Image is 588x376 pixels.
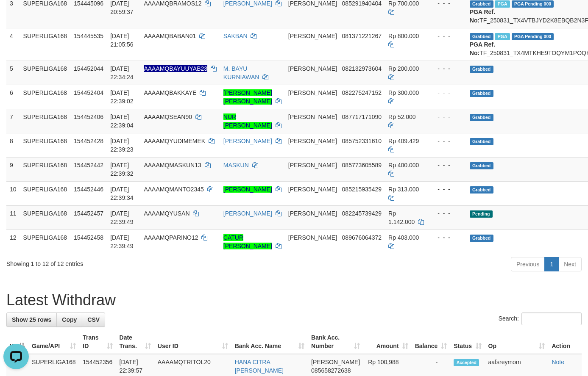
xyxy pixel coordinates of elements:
div: - - - [431,113,463,121]
span: Pending [470,210,493,218]
b: PGA Ref. No: [470,8,495,24]
b: PGA Ref. No: [470,41,495,56]
div: - - - [431,185,463,194]
span: Marked by aafheankoy [495,33,510,40]
td: SUPERLIGA168 [20,61,71,85]
button: Open LiveChat chat widget [3,3,29,29]
a: MASKUN [223,162,249,169]
td: 11 [6,205,20,229]
td: 4 [6,28,20,61]
span: 154445535 [74,33,103,39]
td: 7 [6,109,20,133]
span: [PERSON_NAME] [288,33,337,39]
th: Action [548,330,582,354]
span: [DATE] 22:39:02 [110,89,134,105]
td: SUPERLIGA168 [20,109,71,133]
label: Search: [499,312,582,325]
td: SUPERLIGA168 [20,85,71,109]
span: [PERSON_NAME] [288,186,337,193]
span: Show 25 rows [12,316,51,323]
h1: Latest Withdraw [6,292,582,309]
span: Copy 085752331610 to clipboard [342,138,382,144]
span: 154452428 [74,138,103,144]
div: Showing 1 to 12 of 12 entries [6,256,239,268]
span: Rp 400.000 [388,162,419,169]
span: Rp 200.000 [388,65,419,72]
span: Grabbed [470,186,493,194]
a: Next [558,257,582,271]
span: Copy 082132973604 to clipboard [342,65,382,72]
span: Grabbed [470,235,493,242]
span: [PERSON_NAME] [288,138,337,144]
span: AAAAMQMANTO2345 [144,186,203,193]
span: Marked by aafheankoy [495,0,510,8]
span: Rp 800.000 [388,33,419,39]
span: Grabbed [470,66,493,73]
a: [PERSON_NAME] [223,210,272,217]
td: 12 [6,229,20,254]
span: [DATE] 22:39:49 [110,234,134,249]
div: - - - [431,233,463,242]
a: HANA CITRA [PERSON_NAME] [235,359,284,374]
span: [DATE] 21:05:56 [110,33,134,48]
span: 154452044 [74,65,103,72]
span: [PERSON_NAME] [288,162,337,169]
a: [PERSON_NAME] [223,138,272,144]
span: Copy [62,316,77,323]
span: AAAAMQYUDIMEMEK [144,138,205,144]
td: 10 [6,181,20,205]
span: Rp 403.000 [388,234,419,241]
a: M. BAYU KURNIAWAN [223,65,259,80]
th: Balance: activate to sort column ascending [412,330,451,354]
span: Accepted [454,359,479,366]
td: 8 [6,133,20,157]
span: Rp 409.429 [388,138,419,144]
span: PGA Pending [512,33,554,40]
span: 154452404 [74,89,103,96]
a: [PERSON_NAME] [223,186,272,193]
td: 6 [6,85,20,109]
span: [DATE] 22:39:23 [110,138,134,153]
span: [DATE] 22:39:49 [110,210,134,225]
span: AAAAMQSEAN90 [144,113,192,120]
span: [PERSON_NAME] [288,89,337,96]
a: CATUR [PERSON_NAME] [223,234,272,249]
th: ID: activate to sort column descending [6,330,28,354]
th: Trans ID: activate to sort column ascending [79,330,116,354]
span: Copy 082275247152 to clipboard [342,89,382,96]
span: [DATE] 22:39:04 [110,113,134,129]
span: 154452406 [74,113,103,120]
td: SUPERLIGA168 [20,157,71,181]
span: AAAAMQMASKUN13 [144,162,201,169]
span: AAAAMQYUSAN [144,210,189,217]
th: Amount: activate to sort column ascending [363,330,411,354]
span: 154452457 [74,210,103,217]
a: Copy [56,312,82,327]
span: 154452458 [74,234,103,241]
span: Grabbed [470,0,493,8]
td: 9 [6,157,20,181]
input: Search: [521,312,582,325]
td: SUPERLIGA168 [20,205,71,229]
a: 1 [544,257,559,271]
span: Nama rekening ada tanda titik/strip, harap diedit [144,65,207,72]
div: - - - [431,88,463,97]
th: User ID: activate to sort column ascending [154,330,231,354]
span: [DATE] 22:34:24 [110,65,134,80]
td: 5 [6,61,20,85]
div: - - - [431,209,463,218]
th: Status: activate to sort column ascending [450,330,485,354]
th: Game/API: activate to sort column ascending [28,330,79,354]
span: Copy 082245739429 to clipboard [342,210,382,217]
span: [PERSON_NAME] [311,359,360,365]
a: Show 25 rows [6,312,57,327]
span: PGA Pending [512,0,554,8]
div: - - - [431,64,463,73]
span: Copy 085215935429 to clipboard [342,186,382,193]
span: Grabbed [470,90,493,97]
span: Copy 085658272638 to clipboard [311,367,351,374]
td: SUPERLIGA168 [20,181,71,205]
a: Note [552,359,564,365]
th: Bank Acc. Number: activate to sort column ascending [308,330,363,354]
span: Grabbed [470,138,493,145]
